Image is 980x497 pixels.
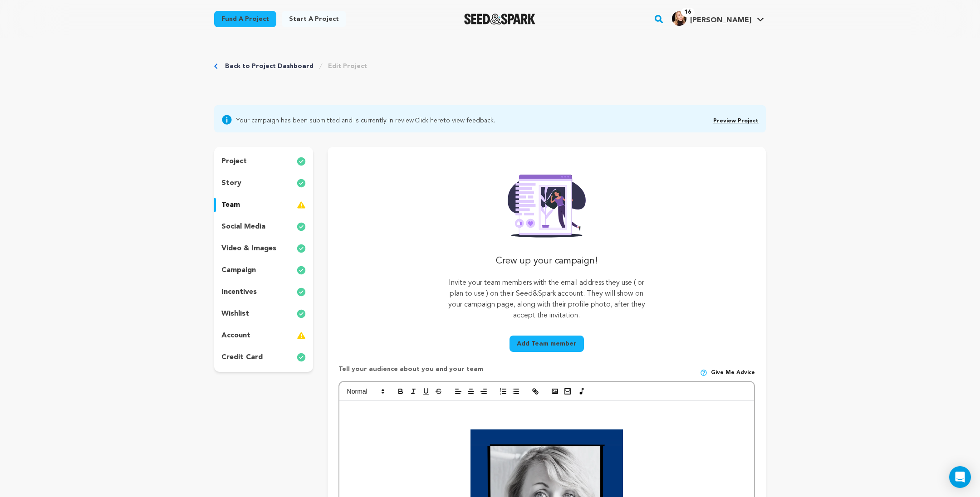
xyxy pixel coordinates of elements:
[297,265,306,276] img: check-circle-full.svg
[297,200,306,210] img: warning-full.svg
[681,8,695,17] span: 16
[221,178,241,189] p: story
[672,11,751,26] div: Julia C.'s Profile
[214,154,313,169] button: project
[297,287,306,297] img: check-circle-full.svg
[500,169,593,238] img: Seed&Spark Rafiki Image
[221,330,250,341] p: account
[297,330,306,341] img: warning-full.svg
[214,285,313,299] button: incentives
[700,369,707,376] img: help-circle.svg
[338,365,483,381] p: Tell your audience about you and your team
[328,62,367,71] a: Edit Project
[297,308,306,319] img: check-circle-full.svg
[214,62,367,71] div: Breadcrumb
[221,243,276,254] p: video & images
[690,17,751,24] span: [PERSON_NAME]
[670,10,766,29] span: Julia C.'s Profile
[282,11,346,27] a: Start a project
[214,11,276,27] a: Fund a project
[510,336,584,352] button: Add Team member
[297,178,306,189] img: check-circle-full.svg
[221,308,249,319] p: wishlist
[214,176,313,190] button: story
[713,118,759,124] a: Preview Project
[711,369,755,376] span: Give me advice
[670,10,766,26] a: Julia C.'s Profile
[221,265,256,276] p: campaign
[214,219,313,234] button: social media
[225,62,314,71] a: Back to Project Dashboard
[949,466,971,488] div: Open Intercom Messenger
[221,287,257,297] p: incentives
[221,200,240,210] p: team
[464,14,535,24] img: Seed&Spark Logo Dark Mode
[214,350,313,365] button: credit card
[214,263,313,278] button: campaign
[297,352,306,363] img: check-circle-full.svg
[236,114,495,125] span: Your campaign has been submitted and is currently in review. to view feedback.
[221,156,247,167] p: project
[214,307,313,321] button: wishlist
[442,278,651,321] p: Invite your team members with the email address they use ( or plan to use ) on their Seed&Spark a...
[221,221,265,232] p: social media
[214,198,313,212] button: team
[464,14,535,24] a: Seed&Spark Homepage
[297,221,306,232] img: check-circle-full.svg
[214,241,313,256] button: video & images
[442,252,651,270] p: Crew up your campaign!
[415,117,443,124] a: Click here
[672,11,686,26] img: 9bca477974fd9e9f.jpg
[297,243,306,254] img: check-circle-full.svg
[221,352,263,363] p: credit card
[297,156,306,167] img: check-circle-full.svg
[214,328,313,343] button: account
